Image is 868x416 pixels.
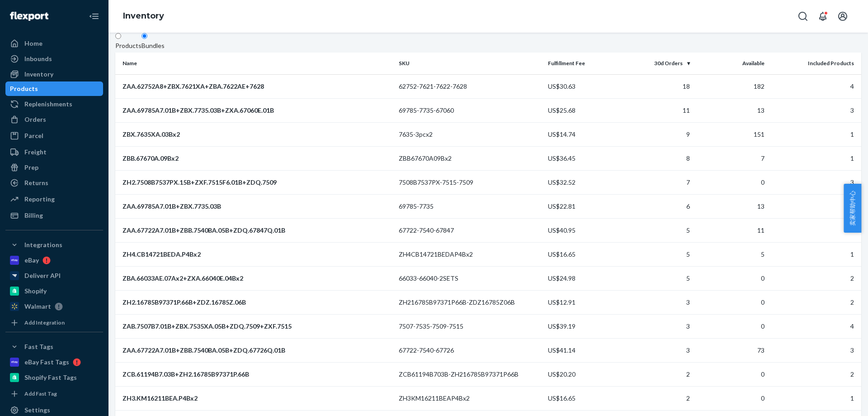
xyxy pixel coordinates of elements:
[693,146,768,170] td: 7
[619,98,693,122] td: 11
[395,194,544,218] td: 69785-7735
[768,53,861,74] th: Included Products
[619,146,693,170] td: 8
[115,41,142,50] div: Products
[123,154,392,163] div: ZBB.67670A.09Bx2
[619,74,693,98] td: 18
[5,317,103,328] a: Add Integration
[5,176,103,190] a: Returns
[395,362,544,386] td: ZCB61194B703B-ZH216785B97371P66B
[5,299,103,314] a: Walmart
[619,122,693,146] td: 9
[544,266,619,290] td: US$24.98
[544,362,619,386] td: US$20.20
[693,170,768,194] td: 0
[24,240,62,249] div: Integrations
[5,238,103,252] button: Integrations
[24,195,55,204] div: Reporting
[693,74,768,98] td: 182
[395,386,544,410] td: ZH3KM16211BEAP4Bx2
[619,170,693,194] td: 7
[5,208,103,223] a: Billing
[544,314,619,338] td: US$39.19
[814,7,832,25] button: Open notifications
[395,338,544,362] td: 67722-7540-67726
[619,218,693,242] td: 5
[768,146,861,170] td: 1
[24,256,39,265] div: eBay
[395,98,544,122] td: 69785-7735-67060
[5,160,103,175] a: Prep
[693,290,768,314] td: 0
[693,98,768,122] td: 13
[768,338,861,362] td: 3
[10,12,48,21] img: Flexport logo
[768,242,861,266] td: 1
[123,370,392,379] div: ZCB.61194B7.03B+ZH2.16785B97371P.66B
[123,250,392,259] div: ZH4.CB14721BEDA.P4Bx2
[544,218,619,242] td: US$40.95
[544,146,619,170] td: US$36.45
[693,386,768,410] td: 0
[693,314,768,338] td: 0
[24,115,46,124] div: Orders
[768,98,861,122] td: 3
[5,284,103,298] a: Shopify
[5,129,103,143] a: Parcel
[123,322,392,331] div: ZAB.7507B7.01B+ZBX.7535XA.05B+ZDQ.7509+ZXF.7515
[5,97,103,111] a: Replenishments
[24,163,38,172] div: Prep
[5,52,103,66] a: Inbounds
[544,98,619,122] td: US$25.68
[24,39,42,48] div: Home
[619,290,693,314] td: 3
[24,373,77,382] div: Shopify Fast Tags
[5,36,103,51] a: Home
[24,54,52,63] div: Inbounds
[24,100,72,109] div: Replenishments
[768,314,861,338] td: 4
[123,106,392,115] div: ZAA.69785A7.01B+ZBX.7735.03B+ZXA.67060E.01B
[24,319,65,326] div: Add Integration
[123,178,392,187] div: ZH2.7508B7537PX.15B+ZXF.7515F6.01B+ZDQ.7509
[5,145,103,159] a: Freight
[123,274,392,283] div: ZBA.66033AE.07Ax2+ZXA.66040E.04Bx2
[24,148,47,157] div: Freight
[768,218,861,242] td: 3
[834,7,852,25] button: Open account menu
[24,287,47,296] div: Shopify
[395,146,544,170] td: ZBB67670A09Bx2
[395,242,544,266] td: ZH4CB14721BEDAP4Bx2
[844,184,861,233] button: 卖家帮助中心
[619,338,693,362] td: 3
[123,11,164,21] a: Inventory
[24,390,57,397] div: Add Fast Tag
[693,266,768,290] td: 0
[544,53,619,74] th: Fulfillment Fee
[115,53,395,74] th: Name
[123,130,392,139] div: ZBX.7635XA.03Bx2
[693,194,768,218] td: 13
[619,266,693,290] td: 5
[619,194,693,218] td: 6
[5,81,103,96] a: Products
[5,253,103,268] a: eBay
[395,266,544,290] td: 66033-66040-2SETS
[619,362,693,386] td: 2
[24,302,51,311] div: Walmart
[768,194,861,218] td: 2
[544,290,619,314] td: US$12.91
[693,122,768,146] td: 151
[116,3,171,29] ol: breadcrumbs
[24,358,69,367] div: eBay Fast Tags
[693,218,768,242] td: 11
[5,268,103,283] a: Deliverr API
[24,406,50,415] div: Settings
[395,218,544,242] td: 67722-7540-67847
[123,298,392,307] div: ZH2.16785B97371P.66B+ZDZ.16785Z.06B
[619,314,693,338] td: 3
[395,53,544,74] th: SKU
[395,122,544,146] td: 7635-3pcx2
[85,7,103,25] button: Close Navigation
